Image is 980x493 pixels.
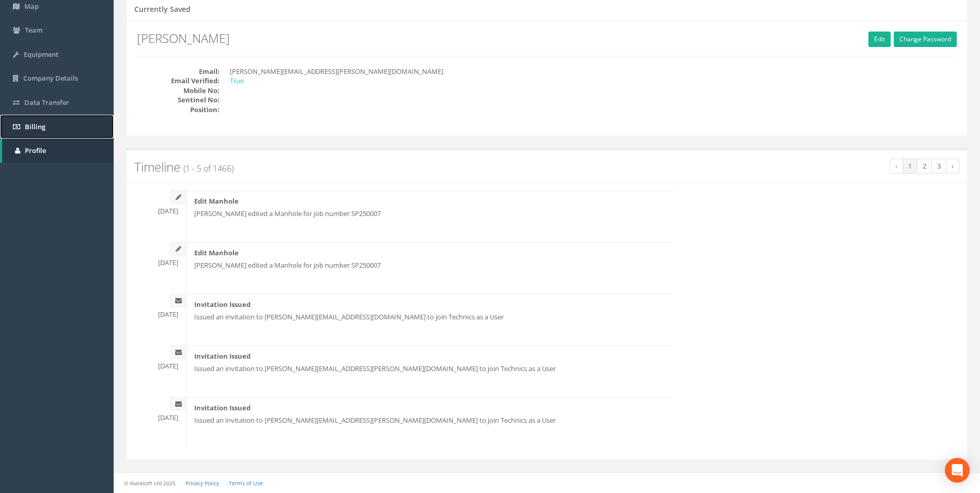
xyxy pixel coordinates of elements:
[903,159,917,174] a: 1
[129,294,186,319] div: [DATE]
[894,32,957,47] a: Change Password
[124,480,176,487] small: © Kullasoft Ltd 2025
[917,159,932,174] a: 2
[868,32,891,47] a: Edit
[229,480,263,487] a: Terms of Use
[137,32,957,45] h2: [PERSON_NAME]
[194,260,665,270] p: [PERSON_NAME] edited a Manhole for job number SP250007
[945,458,970,483] div: Open Intercom Messenger
[230,76,244,85] span: True
[137,105,220,115] dt: Position:
[185,480,219,487] a: Privacy Policy
[194,403,251,412] strong: Invitation Issued
[194,300,251,309] strong: Invitation Issued
[194,196,239,206] strong: Edit Manhole
[25,122,45,131] span: Billing
[890,159,903,174] a: ‹
[2,138,114,163] a: Profile
[24,2,39,11] span: Map
[194,312,665,322] p: Issued an invitation to [PERSON_NAME][EMAIL_ADDRESS][DOMAIN_NAME] to join Technics as a User
[137,86,220,96] dt: Mobile No:
[137,76,220,86] dt: Email Verified:
[129,346,186,371] div: [DATE]
[194,364,665,374] p: Issued an invitation to [PERSON_NAME][EMAIL_ADDRESS][PERSON_NAME][DOMAIN_NAME] to join Technics a...
[194,209,665,219] p: [PERSON_NAME] edited a Manhole for job number SP250007
[24,50,58,59] span: Equipment
[946,159,959,174] a: ›
[129,397,186,423] div: [DATE]
[134,160,959,174] h2: Timeline
[931,159,946,174] a: 3
[129,242,186,268] div: [DATE]
[25,25,42,35] span: Team
[25,146,46,155] span: Profile
[129,191,186,216] div: [DATE]
[183,163,234,174] span: (1 - 5 of 1466)
[134,5,191,13] h5: Currently Saved
[194,248,239,257] strong: Edit Manhole
[230,67,539,76] dd: [PERSON_NAME][EMAIL_ADDRESS][PERSON_NAME][DOMAIN_NAME]
[24,98,69,107] span: Data Transfer
[137,67,220,76] dt: Email:
[23,73,78,83] span: Company Details
[194,415,665,425] p: Issued an invitation to [PERSON_NAME][EMAIL_ADDRESS][PERSON_NAME][DOMAIN_NAME] to join Technics a...
[137,95,220,105] dt: Sentinel No:
[194,351,251,361] strong: Invitation Issued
